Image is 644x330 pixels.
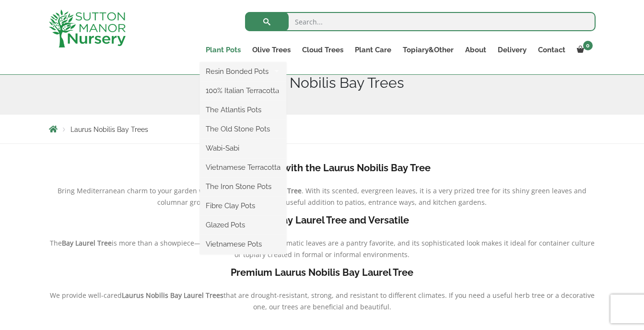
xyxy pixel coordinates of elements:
[492,43,532,57] a: Delivery
[200,64,286,79] a: Resin Bonded Pots
[50,238,62,247] span: The
[200,141,286,155] a: Wabi-Sabi
[200,179,286,194] a: The Iron Stone Pots
[296,43,349,57] a: Cloud Trees
[49,74,596,92] h1: Laurus Nobilis Bay Trees
[122,291,223,300] b: Laurus Nobilis Bay Laurel Trees
[246,43,296,57] a: Olive Trees
[50,291,122,300] span: We provide well-cared
[49,10,126,47] img: logo
[571,43,596,57] a: 0
[231,267,413,278] b: Premium Laurus Nobilis Bay Laurel Tree
[459,43,492,57] a: About
[532,43,571,57] a: Contact
[62,238,112,247] b: Bay Laurel Tree
[200,237,286,251] a: Vietnamese Pots
[58,186,225,195] span: Bring Mediterranean charm to your garden with the
[200,103,286,117] a: The Atlantis Pots
[200,83,286,98] a: 100% Italian Terracotta
[223,291,595,311] span: that are drought-resistant, strong, and resistant to different climates. If you need a useful her...
[245,12,596,31] input: Search...
[200,43,246,57] a: Plant Pots
[200,160,286,175] a: Vietnamese Terracotta
[235,214,409,226] b: Scented Bay Laurel Tree and Versatile
[583,41,593,50] span: 0
[112,238,595,259] span: is more than a showpiece—it’s a kitchen staple. Its aromatic leaves are a pantry favorite, and it...
[213,162,431,174] b: Eternal Beauty with the Laurus Nobilis Bay Tree
[200,122,286,136] a: The Old Stone Pots
[349,43,397,57] a: Plant Care
[49,125,596,133] nav: Breadcrumbs
[70,126,148,133] span: Laurus Nobilis Bay Trees
[157,186,586,207] span: . With its scented, evergreen leaves, it is a very prized tree for its shiny green leaves and col...
[397,43,459,57] a: Topiary&Other
[200,199,286,213] a: Fibre Clay Pots
[200,218,286,232] a: Glazed Pots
